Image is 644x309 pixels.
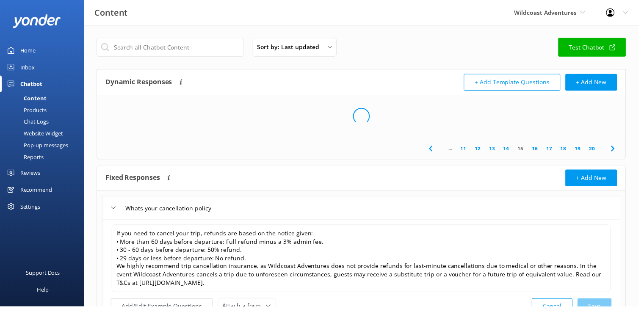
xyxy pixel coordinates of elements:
div: Website Widget [5,129,64,141]
h4: Dynamic Responses [106,74,174,91]
a: 20 [590,146,604,154]
span: Sort by: Last updated [259,43,327,52]
a: 17 [547,146,561,154]
div: Settings [20,200,41,217]
a: Pop-up messages [5,141,85,152]
a: 15 [518,146,532,154]
div: Pop-up messages [5,141,69,152]
a: 12 [475,146,489,154]
a: 13 [489,146,503,154]
a: Reports [5,152,85,164]
div: Inbox [20,59,35,76]
div: Chat Logs [5,117,49,129]
a: 19 [575,146,590,154]
div: Products [5,105,47,117]
input: Search all Chatbot Content [97,38,246,57]
a: 16 [532,146,547,154]
button: + Add New [570,74,622,91]
div: Content [5,93,47,105]
div: Reports [5,152,44,164]
span: Wildcoast Adventures [519,8,582,17]
a: Chat Logs [5,117,85,129]
button: + Add New [570,171,622,188]
div: Help [37,284,49,301]
a: 18 [561,146,575,154]
a: 11 [460,146,475,154]
span: ... [448,146,460,154]
img: yonder-white-logo.png [13,14,61,28]
button: + Add Template Questions [468,74,565,91]
h3: Content [95,6,129,19]
a: Website Widget [5,129,85,141]
a: Test Chatbot [563,38,631,57]
div: Recommend [20,183,53,200]
a: 14 [503,146,518,154]
div: Chatbot [20,76,43,93]
a: Products [5,105,85,117]
h4: Fixed Responses [106,171,161,188]
div: Support Docs [26,267,61,284]
div: Reviews [20,166,41,183]
div: Home [20,42,36,59]
textarea: If you need to cancel your trip, refunds are based on the notice given: • More than 60 days befor... [113,226,616,295]
a: Content [5,93,85,105]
